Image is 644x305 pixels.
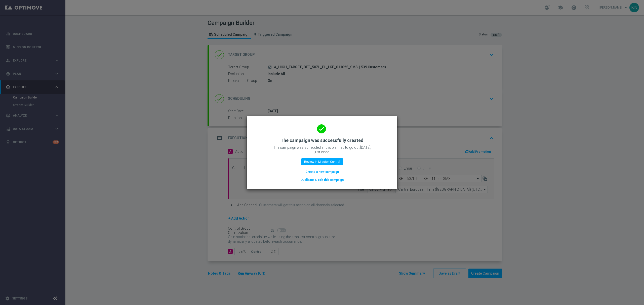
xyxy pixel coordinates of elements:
i: done [317,124,326,133]
p: The campaign was scheduled and is planned to go out [DATE], just once. [272,145,372,154]
button: Review in Mission Control [301,158,343,165]
button: Duplicate & edit this campaign [300,177,344,183]
button: Create a new campaign [305,169,339,175]
h2: The campaign was successfully created [280,137,364,143]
